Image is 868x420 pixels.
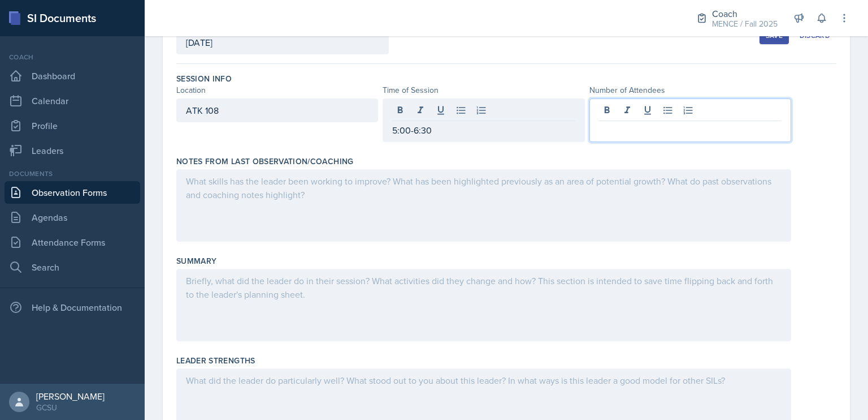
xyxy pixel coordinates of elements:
[5,181,140,204] a: Observation Forms
[392,123,575,137] p: 5:00-6:30
[712,7,778,20] div: Coach
[383,84,584,96] div: Time of Session
[186,104,368,117] p: ATK 108
[176,156,354,167] label: Notes From Last Observation/Coaching
[5,206,140,229] a: Agendas
[5,65,140,87] a: Dashboard
[712,18,778,30] div: MENCE / Fall 2025
[36,391,105,402] div: [PERSON_NAME]
[36,402,105,413] div: GCSU
[176,73,232,84] label: Session Info
[5,231,140,254] a: Attendance Forms
[5,89,140,112] a: Calendar
[5,296,140,319] div: Help & Documentation
[176,84,378,96] div: Location
[5,52,140,62] div: Coach
[176,355,255,366] label: Leader Strengths
[5,114,140,137] a: Profile
[5,256,140,278] a: Search
[176,255,216,267] label: Summary
[5,169,140,179] div: Documents
[589,84,791,96] div: Number of Attendees
[5,139,140,162] a: Leaders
